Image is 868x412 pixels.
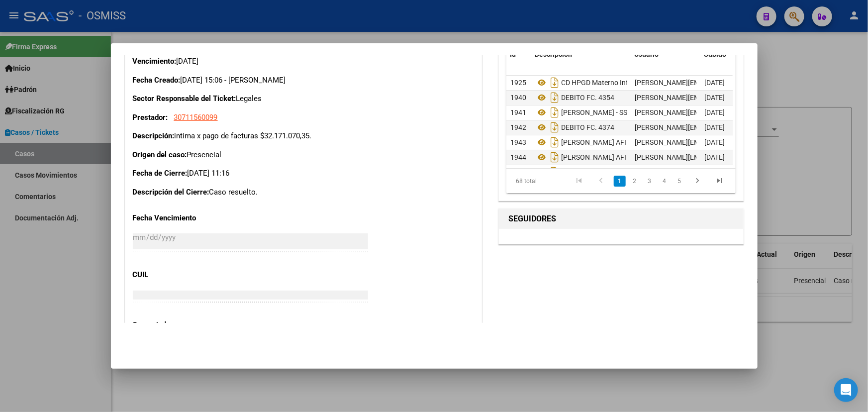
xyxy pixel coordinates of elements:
[510,152,527,163] div: 1944
[704,79,725,87] span: [DATE]
[133,188,209,197] strong: Descripción del Cierre:
[133,149,474,161] p: Presencial
[657,173,672,190] li: page 4
[659,176,671,187] a: 4
[548,90,561,105] i: Descargar documento
[688,176,707,187] a: go to next page
[614,176,626,187] a: 1
[133,56,474,67] p: [DATE]
[133,93,474,104] p: Legales
[704,138,725,146] span: [DATE]
[548,134,561,150] i: Descargar documento
[510,77,527,89] div: 1925
[704,123,725,131] span: [DATE]
[548,119,561,135] i: Descargar documento
[510,107,527,118] div: 1941
[133,319,235,331] p: Gerenciador
[570,176,589,187] a: go to first page
[561,108,655,116] span: [PERSON_NAME] - SSS PAGOS
[133,75,474,86] p: [DATE] 15:06 - [PERSON_NAME]
[561,123,614,131] span: DEBITO FC. 4374
[592,176,611,187] a: go to previous page
[561,138,636,146] span: [PERSON_NAME] AFIP 1
[561,79,653,87] span: CD HPGD Materno Infantil S.E
[133,130,474,142] p: intima x pago de facturas $32.171.070,35.
[704,153,725,161] span: [DATE]
[561,94,614,102] span: DEBITO FC. 4354
[710,176,729,187] a: go to last page
[174,113,218,122] span: 30711560099
[133,212,235,224] p: Fecha Vencimiento
[509,213,733,225] h1: SEGUIDORES
[644,176,656,187] a: 3
[133,131,175,140] strong: Descripción:
[672,173,687,190] li: page 5
[627,173,642,190] li: page 2
[506,169,551,194] div: 68 total
[548,104,561,120] i: Descargar documento
[133,57,177,66] strong: Vencimiento:
[561,153,636,161] span: [PERSON_NAME] AFIP 2
[133,113,168,122] strong: Prestador:
[642,173,657,190] li: page 3
[548,75,561,91] i: Descargar documento
[133,150,187,159] strong: Origen del caso:
[612,173,627,190] li: page 1
[510,122,527,133] div: 1942
[629,176,641,187] a: 2
[510,137,527,148] div: 1943
[704,94,725,102] span: [DATE]
[133,269,235,281] p: CUIL
[510,92,527,103] div: 1940
[834,378,858,402] div: Open Intercom Messenger
[510,167,527,178] div: 1945
[133,187,474,198] p: Caso resuelto.
[133,94,236,103] strong: Sector Responsable del Ticket:
[133,169,188,178] strong: Fecha de Cierre:
[133,168,474,179] p: [DATE] 11:16
[133,76,181,85] strong: Fecha Creado:
[704,108,725,116] span: [DATE]
[674,176,685,187] a: 5
[548,149,561,165] i: Descargar documento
